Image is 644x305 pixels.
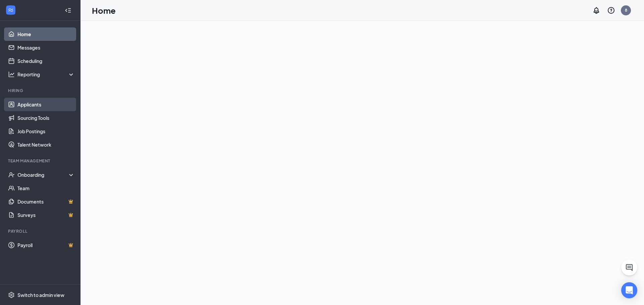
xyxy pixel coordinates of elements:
[8,88,73,93] div: Hiring
[17,27,75,41] a: Home
[92,5,116,16] h1: Home
[621,282,637,298] div: Open Intercom Messenger
[17,125,75,138] a: Job Postings
[607,6,615,14] svg: QuestionInfo
[65,7,71,14] svg: Collapse
[8,171,15,178] svg: UserCheck
[8,292,15,298] svg: Settings
[17,195,75,208] a: DocumentsCrown
[621,259,637,276] button: ChatActive
[592,6,600,14] svg: Notifications
[17,111,75,125] a: Sourcing Tools
[8,158,73,164] div: Team Management
[17,71,75,78] div: Reporting
[8,228,73,234] div: Payroll
[17,98,75,111] a: Applicants
[17,54,75,68] a: Scheduling
[8,71,15,78] svg: Analysis
[17,171,69,178] div: Onboarding
[7,7,14,13] svg: WorkstreamLogo
[17,238,75,252] a: PayrollCrown
[17,208,75,222] a: SurveysCrown
[17,181,75,195] a: Team
[17,41,75,54] a: Messages
[17,292,64,298] div: Switch to admin view
[625,7,627,13] div: 8
[17,138,75,151] a: Talent Network
[625,263,633,272] svg: ChatActive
